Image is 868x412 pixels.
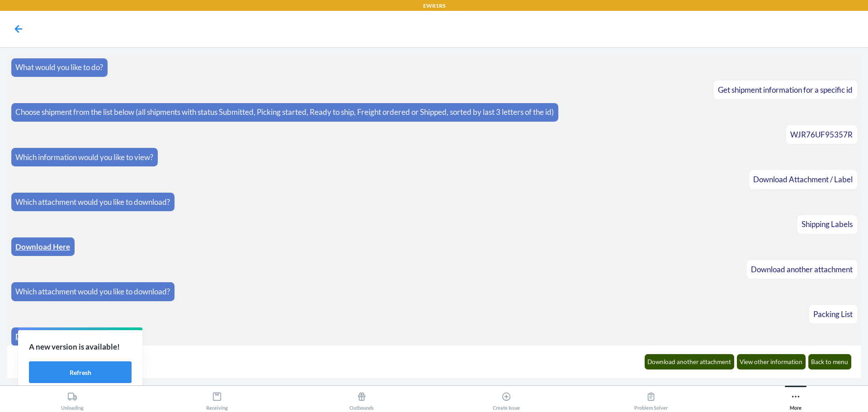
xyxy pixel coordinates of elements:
[808,354,852,369] button: Back to menu
[15,62,103,73] p: What would you like to do?
[29,341,132,353] p: A new version is available!
[751,265,853,274] span: Download another attachment
[790,388,802,411] div: More
[634,388,668,411] div: Problem Solver
[723,386,868,411] button: More
[29,361,132,383] button: Refresh
[289,386,434,411] button: Outbounds
[15,331,70,341] a: Download Here
[434,386,579,411] button: Create Issue
[61,388,84,411] div: Unloading
[15,196,170,208] p: Which attachment would you like to download?
[718,85,853,95] span: Get shipment information for a specific id
[790,130,853,139] span: WJR76UF95357R
[206,388,228,411] div: Receiving
[145,386,289,411] button: Receiving
[15,106,554,118] p: Choose shipment from the list below (all shipments with status Submitted, Picking started, Ready ...
[802,219,853,229] span: Shipping Labels
[493,388,520,411] div: Create Issue
[15,286,170,298] p: Which attachment would you like to download?
[579,386,723,411] button: Problem Solver
[737,354,806,369] button: View other information
[349,388,374,411] div: Outbounds
[15,242,70,251] a: Download Here
[813,309,853,319] span: Packing List
[15,152,153,163] p: Which information would you like to view?
[423,2,445,10] p: EWR1RS
[645,354,735,369] button: Download another attachment
[753,175,853,184] span: Download Attachment / Label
